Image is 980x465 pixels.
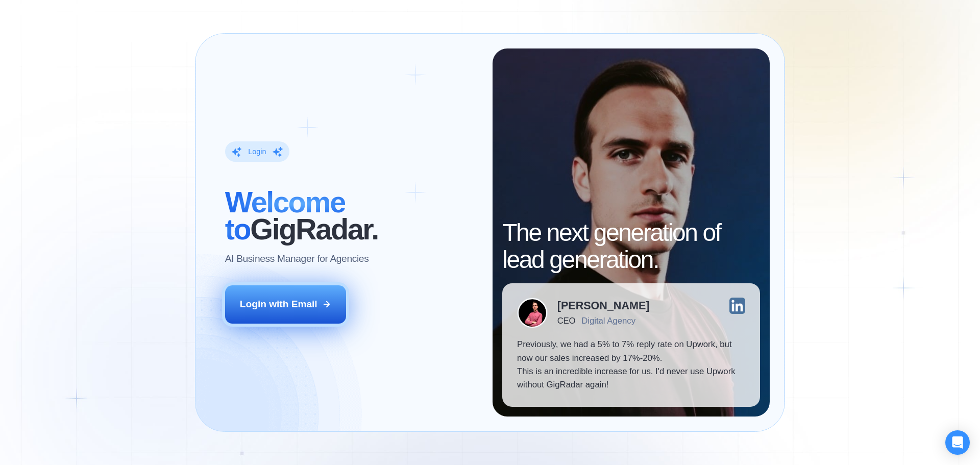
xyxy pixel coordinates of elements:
button: Login with Email [225,285,347,323]
span: Welcome to [225,186,345,246]
h2: ‍ GigRadar. [225,189,478,243]
div: Digital Agency [581,316,635,326]
div: CEO [557,316,575,326]
div: [PERSON_NAME] [557,300,650,311]
p: AI Business Manager for Agencies [225,252,369,265]
div: Open Intercom Messenger [945,430,970,455]
div: Login [248,147,266,157]
p: Previously, we had a 5% to 7% reply rate on Upwork, but now our sales increased by 17%-20%. This ... [517,338,745,392]
div: Login with Email [240,298,317,311]
h2: The next generation of lead generation. [502,219,760,274]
